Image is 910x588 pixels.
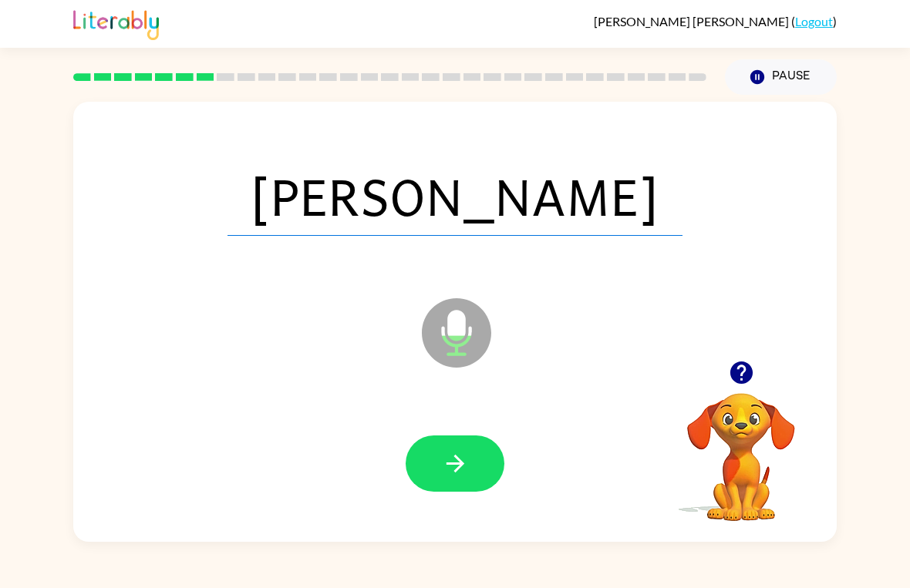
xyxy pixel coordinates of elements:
button: Pause [725,59,837,95]
span: [PERSON_NAME] [228,156,682,236]
video: Your browser must support playing .mp4 files to use Literably. Please try using another browser. [664,369,818,523]
a: Logout [795,14,833,29]
div: ( ) [594,14,837,29]
span: [PERSON_NAME] [PERSON_NAME] [594,14,791,29]
img: Literably [73,6,159,40]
